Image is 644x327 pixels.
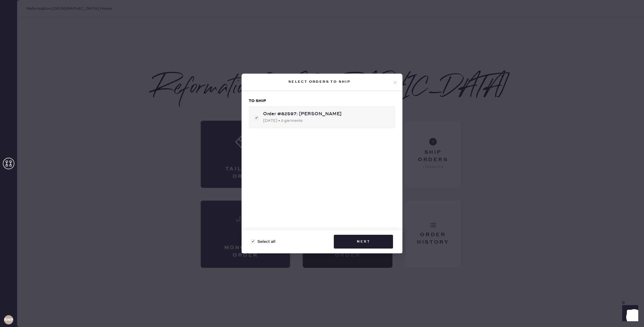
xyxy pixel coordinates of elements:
[263,111,391,118] div: Order #82597: [PERSON_NAME]
[4,318,13,322] h3: RNPA
[246,78,392,85] div: Select orders to ship
[617,301,641,326] iframe: Front Chat
[249,98,395,104] h3: To ship
[257,238,275,245] span: Select all
[263,118,391,124] div: [DATE] • 2 garments
[334,235,393,249] button: Next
